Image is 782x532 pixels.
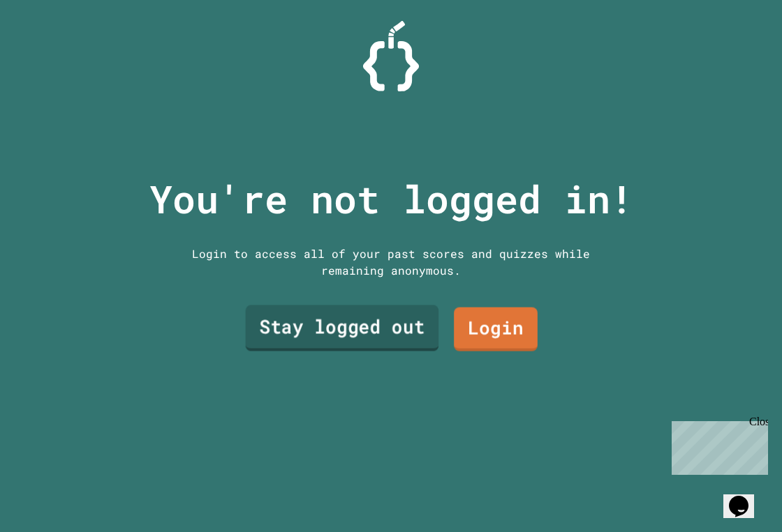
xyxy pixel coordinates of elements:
a: Login [454,307,538,351]
iframe: chat widget [666,416,768,475]
iframe: chat widget [723,476,768,518]
a: Stay logged out [246,305,439,351]
img: Logo.svg [363,21,419,91]
div: Login to access all of your past scores and quizzes while remaining anonymous. [182,245,600,279]
p: You're not logged in! [149,170,633,228]
div: Chat with us now!Close [6,6,96,89]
